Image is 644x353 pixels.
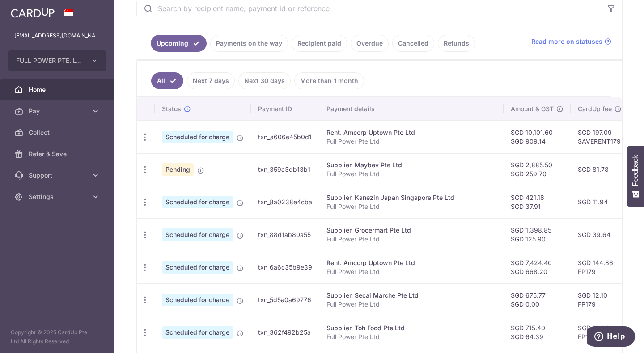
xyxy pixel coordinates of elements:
[504,120,571,153] td: SGD 10,101.60 SGD 909.14
[29,128,88,137] span: Collect
[571,120,629,153] td: SGD 197.09 SAVERENT179
[11,7,55,18] img: CardUp
[504,153,571,186] td: SGD 2,885.50 SGD 259.70
[294,72,364,89] a: More than 1 month
[14,31,100,40] p: [EMAIL_ADDRESS][DOMAIN_NAME]
[571,283,629,316] td: SGD 12.10 FP179
[162,228,233,241] span: Scheduled for charge
[531,37,602,46] span: Read more on statuses
[162,163,194,176] span: Pending
[627,146,644,207] button: Feedback - Show survey
[162,131,233,143] span: Scheduled for charge
[571,153,629,186] td: SGD 81.78
[29,107,88,116] span: Pay
[571,218,629,251] td: SGD 39.64
[251,97,319,120] th: Payment ID
[631,155,640,186] span: Feedback
[571,251,629,283] td: SGD 144.86 FP179
[326,235,496,244] p: Full Power Pte Ltd
[29,192,88,201] span: Settings
[238,72,291,89] a: Next 30 days
[251,120,319,153] td: txn_a606e45b0d1
[504,218,571,251] td: SGD 1,398.85 SGD 125.90
[351,35,389,52] a: Overdue
[326,170,496,179] p: Full Power Pte Ltd
[8,50,106,71] button: FULL POWER PTE. LTD.
[210,35,288,52] a: Payments on the way
[162,294,233,306] span: Scheduled for charge
[571,186,629,218] td: SGD 11.94
[251,186,319,218] td: txn_8a0238e4cba
[251,251,319,283] td: txn_6a6c35b9e39
[504,186,571,218] td: SGD 421.18 SGD 37.91
[251,153,319,186] td: txn_359a3db13b1
[29,85,88,94] span: Home
[326,137,496,146] p: Full Power Pte Ltd
[531,37,611,46] a: Read more on statuses
[151,72,183,89] a: All
[326,324,496,332] div: Supplier. Toh Food Pte Ltd
[326,128,496,137] div: Rent. Amcorp Uptown Pte Ltd
[251,283,319,316] td: txn_5d5a0a69776
[292,35,347,52] a: Recipient paid
[29,150,88,158] span: Refer & Save
[326,258,496,267] div: Rent. Amcorp Uptown Pte Ltd
[326,267,496,276] p: Full Power Pte Ltd
[162,326,233,339] span: Scheduled for charge
[251,218,319,251] td: txn_88d1ab80a55
[319,97,504,120] th: Payment details
[162,104,181,113] span: Status
[29,171,88,180] span: Support
[326,300,496,309] p: Full Power Pte Ltd
[16,56,82,65] span: FULL POWER PTE. LTD.
[151,35,207,52] a: Upcoming
[326,332,496,341] p: Full Power Pte Ltd
[326,193,496,202] div: Supplier. Kanezin Japan Singapore Pte Ltd
[438,35,475,52] a: Refunds
[326,202,496,211] p: Full Power Pte Ltd
[578,104,612,113] span: CardUp fee
[504,251,571,283] td: SGD 7,424.40 SGD 668.20
[326,161,496,170] div: Supplier. Maybev Pte Ltd
[326,291,496,300] div: Supplier. Secai Marche Pte Ltd
[504,316,571,349] td: SGD 715.40 SGD 64.39
[511,104,554,113] span: Amount & GST
[162,261,233,274] span: Scheduled for charge
[392,35,434,52] a: Cancelled
[162,196,233,208] span: Scheduled for charge
[187,72,235,89] a: Next 7 days
[251,316,319,349] td: txn_362f492b25a
[504,283,571,316] td: SGD 675.77 SGD 0.00
[571,316,629,349] td: SGD 13.96 FP179
[587,326,635,349] iframe: Opens a widget where you can find more information
[326,226,496,235] div: Supplier. Grocermart Pte Ltd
